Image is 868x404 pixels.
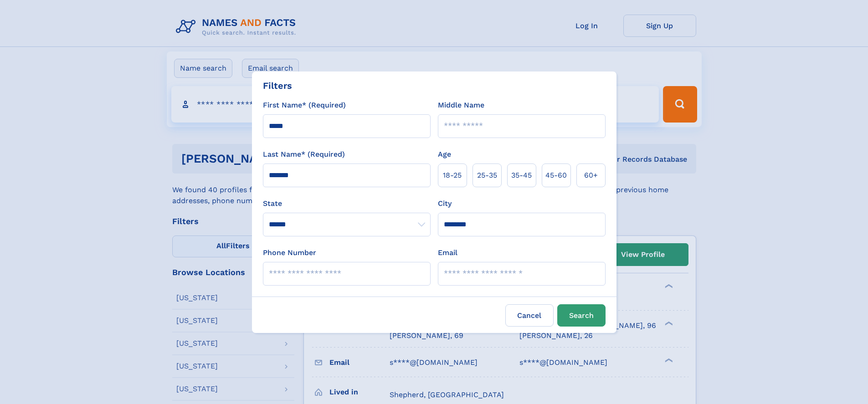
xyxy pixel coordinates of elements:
label: First Name* (Required) [263,100,346,111]
span: 35‑45 [511,170,532,181]
button: Search [557,304,606,327]
label: State [263,198,431,209]
label: Phone Number [263,247,316,258]
span: 18‑25 [443,170,462,181]
div: Filters [263,79,292,92]
label: Cancel [505,304,554,327]
label: Email [438,247,457,258]
label: City [438,198,452,209]
span: 25‑35 [477,170,497,181]
span: 60+ [584,170,598,181]
label: Age [438,149,451,160]
label: Middle Name [438,100,484,111]
label: Last Name* (Required) [263,149,345,160]
span: 45‑60 [545,170,567,181]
